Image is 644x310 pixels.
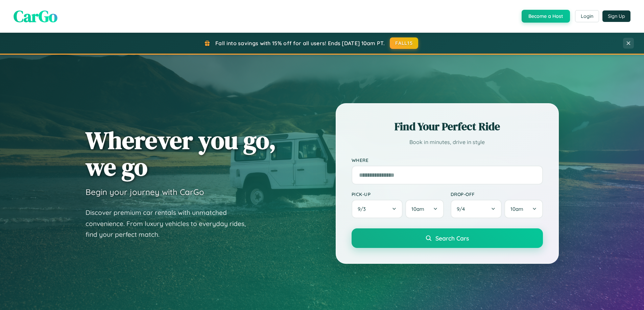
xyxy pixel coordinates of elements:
[14,5,57,27] span: CarGo
[86,207,255,240] p: Discover premium car rentals with unmatched convenience. From luxury vehicles to everyday rides, ...
[575,10,599,22] button: Login
[522,10,570,23] button: Become a Host
[352,119,543,134] h2: Find Your Perfect Ride
[451,200,502,218] button: 9/4
[602,10,630,22] button: Sign Up
[510,206,523,212] span: 10am
[215,40,385,47] span: Fall into savings with 15% off for all users! Ends [DATE] 10am PT.
[457,206,468,212] span: 9 / 4
[352,191,444,197] label: Pick-up
[86,187,204,197] h3: Begin your journey with CarGo
[411,206,424,212] span: 10am
[435,234,469,242] span: Search Cars
[358,206,369,212] span: 9 / 3
[451,191,543,197] label: Drop-off
[390,37,418,49] button: FALL15
[504,200,543,218] button: 10am
[352,157,543,163] label: Where
[405,200,444,218] button: 10am
[86,127,276,180] h1: Wherever you go, we go
[352,228,543,248] button: Search Cars
[352,200,403,218] button: 9/3
[352,137,543,147] p: Book in minutes, drive in style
